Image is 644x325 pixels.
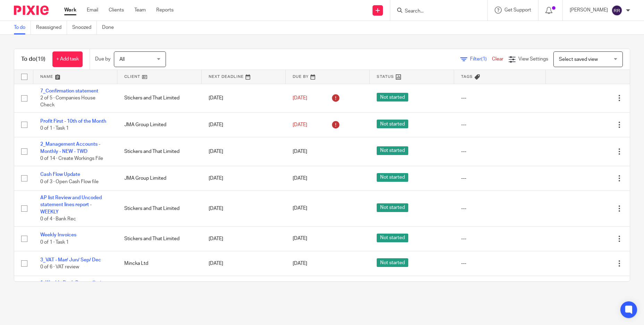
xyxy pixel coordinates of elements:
[377,234,408,242] span: Not started
[202,166,286,190] td: [DATE]
[40,233,76,237] a: Weekly Invoices
[36,56,45,62] span: (19)
[377,258,408,267] span: Not started
[611,5,622,16] img: svg%3E
[40,172,80,177] a: Cash Flow Update
[461,205,539,212] div: ---
[117,84,201,112] td: Stickers and That Limited
[293,261,307,266] span: [DATE]
[14,21,31,34] a: To do
[40,195,102,214] a: AP list Review and Uncoded statement lines report - WEEKLY
[117,191,201,227] td: Stickers and That Limited
[40,96,95,108] span: 2 of 5 · Companies House Check
[102,21,119,34] a: Done
[461,148,539,155] div: ---
[461,121,539,128] div: ---
[156,7,174,14] a: Reports
[40,89,98,94] a: 7_Confirmation statement
[293,206,307,211] span: [DATE]
[461,235,539,242] div: ---
[95,56,110,63] p: Due by
[40,126,69,131] span: 0 of 1 · Task 1
[109,7,124,14] a: Clients
[40,179,99,184] span: 0 of 3 · Open Cash Flow file
[14,6,49,15] img: Pixie
[293,122,307,127] span: [DATE]
[461,175,539,182] div: ---
[117,251,201,276] td: Mincka Ltd
[504,8,531,13] span: Get Support
[36,21,67,34] a: Reassigned
[117,226,201,251] td: Stickers and That Limited
[202,112,286,137] td: [DATE]
[377,173,408,182] span: Not started
[202,276,286,304] td: [DATE]
[293,149,307,154] span: [DATE]
[40,156,103,161] span: 0 of 14 · Create Workings File
[202,226,286,251] td: [DATE]
[377,146,408,155] span: Not started
[52,51,83,67] a: + Add task
[377,120,408,128] span: Not started
[377,203,408,212] span: Not started
[518,57,548,62] span: View Settings
[119,57,125,62] span: All
[461,75,473,79] span: Tags
[202,137,286,166] td: [DATE]
[40,240,69,245] span: 0 of 1 · Task 1
[87,7,98,14] a: Email
[40,119,106,124] a: Profit First - 10th of the Month
[117,137,201,166] td: Stickers and That Limited
[404,8,467,15] input: Search
[202,84,286,112] td: [DATE]
[117,276,201,304] td: Smarter Impressions Limited
[117,112,201,137] td: JMA Group Limited
[40,217,76,221] span: 0 of 4 · Bank Rec
[40,142,100,154] a: 2_Management Accounts - Monthly - NEW - TWD
[293,236,307,241] span: [DATE]
[470,57,492,62] span: Filter
[40,281,107,285] a: 1_Weekly Bank Reconciliation
[492,57,503,62] a: Clear
[377,93,408,101] span: Not started
[40,265,79,269] span: 0 of 6 · VAT review
[570,7,608,14] p: [PERSON_NAME]
[64,7,76,14] a: Work
[481,57,487,62] span: (1)
[461,95,539,101] div: ---
[293,176,307,181] span: [DATE]
[559,57,598,62] span: Select saved view
[117,166,201,190] td: JMA Group Limited
[40,258,101,262] a: 3_VAT - Mar/ Jun/ Sep/ Dec
[134,7,146,14] a: Team
[202,191,286,227] td: [DATE]
[21,56,45,63] h1: To do
[202,251,286,276] td: [DATE]
[293,96,307,100] span: [DATE]
[461,260,539,267] div: ---
[72,21,97,34] a: Snoozed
